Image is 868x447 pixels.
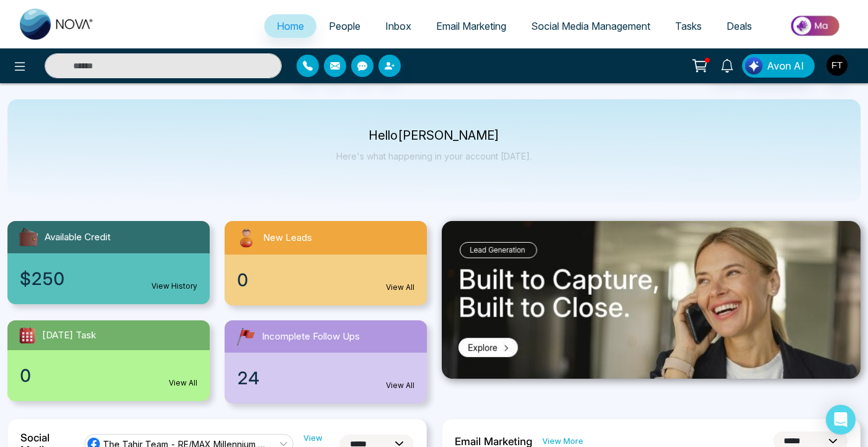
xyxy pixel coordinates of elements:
img: Nova CRM Logo [20,9,94,40]
a: Email Marketing [424,14,519,38]
span: Email Marketing [436,20,506,32]
span: Incomplete Follow Ups [262,330,360,344]
span: Deals [727,20,752,32]
a: View All [386,282,414,293]
a: Social Media Management [519,14,663,38]
a: View All [169,377,197,389]
a: View All [386,380,414,391]
span: [DATE] Task [42,328,96,343]
p: Here's what happening in your account [DATE]. [336,151,532,161]
span: Social Media Management [531,20,650,32]
img: Lead Flow [745,57,763,74]
span: 0 [237,267,248,293]
span: Inbox [385,20,411,32]
span: Available Credit [45,230,110,245]
img: availableCredit.svg [17,226,40,248]
a: New Leads0View All [217,221,434,305]
span: People [329,20,360,32]
img: newLeads.svg [235,226,258,250]
span: Tasks [675,20,702,32]
img: followUps.svg [235,325,257,348]
button: Avon AI [742,54,815,78]
span: 0 [20,363,31,389]
a: View More [542,435,583,447]
span: $250 [20,266,65,292]
a: Inbox [373,14,424,38]
a: Incomplete Follow Ups24View All [217,320,434,404]
span: New Leads [263,231,312,245]
div: Open Intercom Messenger [826,405,856,435]
span: Avon AI [767,58,804,73]
img: Market-place.gif [771,12,861,40]
a: Deals [714,14,764,38]
a: View History [151,281,197,292]
span: Home [277,20,304,32]
a: People [316,14,373,38]
img: . [442,221,861,379]
span: 24 [237,365,259,391]
img: User Avatar [826,55,848,76]
img: todayTask.svg [17,325,37,345]
a: Tasks [663,14,714,38]
p: Hello [PERSON_NAME] [336,130,532,141]
a: Home [264,14,316,38]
